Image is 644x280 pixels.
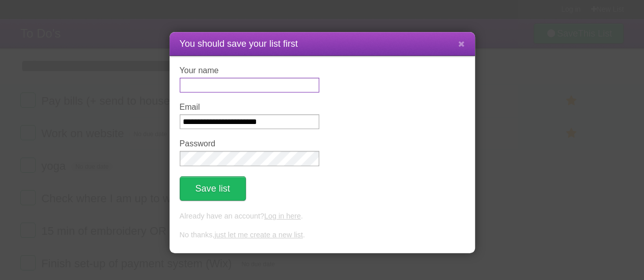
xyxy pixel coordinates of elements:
label: Password [180,139,319,148]
a: Log in here [264,212,301,220]
p: Already have an account? . [180,211,465,222]
a: just let me create a new list [214,231,303,239]
p: No thanks, . [180,230,465,241]
label: Your name [180,66,319,75]
button: Save list [180,176,246,201]
label: Email [180,103,319,112]
h1: You should save your list first [180,37,465,51]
